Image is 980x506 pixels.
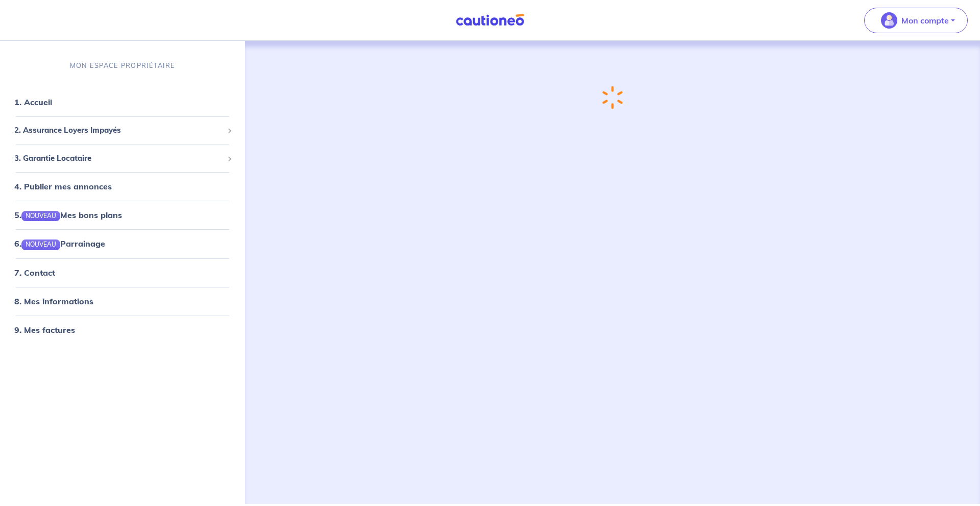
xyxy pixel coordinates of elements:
button: illu_account_valid_menu.svgMon compte [864,8,968,33]
a: 6.NOUVEAUParrainage [14,238,105,249]
span: 2. Assurance Loyers Impayés [14,125,223,136]
div: 7. Contact [4,262,241,283]
img: loading-spinner [602,86,623,109]
div: 2. Assurance Loyers Impayés [4,121,241,140]
a: 5.NOUVEAUMes bons plans [14,210,122,220]
div: 6.NOUVEAUParrainage [4,233,241,254]
a: 9. Mes factures [14,325,75,335]
a: 4. Publier mes annonces [14,181,112,191]
a: 7. Contact [14,268,55,278]
div: 4. Publier mes annonces [4,176,241,197]
div: 9. Mes factures [4,320,241,340]
p: MON ESPACE PROPRIÉTAIRE [70,61,175,70]
div: 8. Mes informations [4,291,241,311]
div: 1. Accueil [4,92,241,112]
span: 3. Garantie Locataire [14,153,223,164]
a: 8. Mes informations [14,296,93,306]
div: 5.NOUVEAUMes bons plans [4,205,241,225]
a: 1. Accueil [14,97,52,107]
img: illu_account_valid_menu.svg [881,12,897,29]
div: 3. Garantie Locataire [4,149,241,168]
p: Mon compte [901,14,949,27]
img: Cautioneo [452,14,528,27]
